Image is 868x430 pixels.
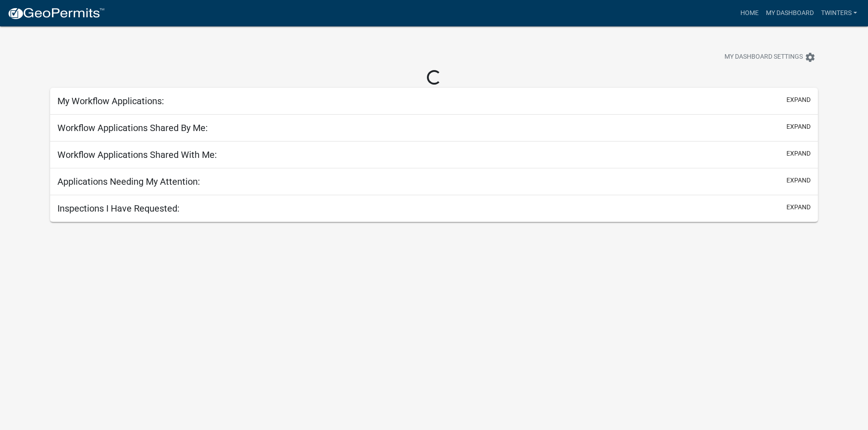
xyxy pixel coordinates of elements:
h5: Workflow Applications Shared By Me: [57,122,208,133]
h5: Inspections I Have Requested: [57,203,180,214]
h5: Workflow Applications Shared With Me: [57,149,217,160]
i: settings [805,52,816,63]
a: Home [737,5,762,22]
button: My Dashboard Settingssettings [717,48,823,66]
button: expand [786,95,811,105]
a: My Dashboard [762,5,817,22]
a: twinters [817,5,861,22]
button: expand [786,149,811,158]
span: My Dashboard Settings [724,52,803,63]
h5: Applications Needing My Attention: [57,176,200,187]
h5: My Workflow Applications: [57,96,164,106]
button: expand [786,122,811,132]
button: expand [786,176,811,185]
button: expand [786,202,811,212]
